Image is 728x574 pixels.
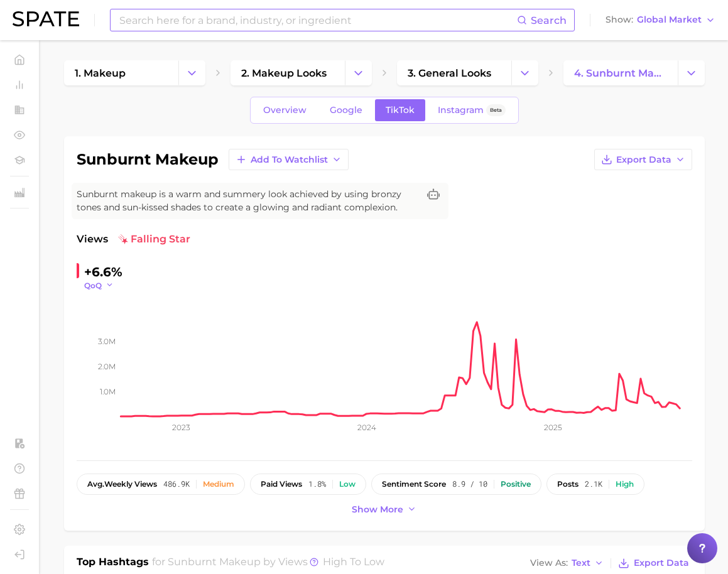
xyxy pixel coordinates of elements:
[13,11,79,26] img: SPATE
[527,555,607,571] button: View AsText
[87,480,157,489] span: weekly views
[563,60,678,85] a: 4. sunburnt makeup
[77,232,108,247] span: Views
[163,480,190,489] span: 486.9k
[261,480,302,489] span: paid views
[87,479,104,489] abbr: average
[557,480,579,489] span: posts
[349,501,420,518] button: Show more
[100,387,116,396] tspan: 1.0m
[168,556,261,568] span: sunburnt makeup
[152,555,384,572] h2: for by Views
[438,105,484,116] span: Instagram
[330,105,362,116] span: Google
[386,105,415,116] span: TikTok
[616,154,671,165] span: Export Data
[253,99,317,121] a: Overview
[77,152,219,167] h1: sunburnt makeup
[77,188,418,214] span: Sunburnt makeup is a warm and summery look achieved by using bronzy tones and sun-kissed shades t...
[637,16,702,23] span: Global Market
[501,480,531,489] div: Positive
[77,474,245,495] button: avg.weekly views486.9kMedium
[229,149,349,170] button: Add to Watchlist
[118,234,128,244] img: falling star
[308,480,326,489] span: 1.8%
[178,60,205,85] button: Change Category
[427,99,516,121] a: InstagramBeta
[531,14,567,26] span: Search
[634,558,689,568] span: Export Data
[118,232,190,247] span: falling star
[543,423,562,432] tspan: 2025
[382,480,446,489] span: sentiment score
[84,262,122,282] div: +6.6%
[490,105,502,116] span: Beta
[530,560,568,566] span: View As
[241,67,327,79] span: 2. makeup looks
[546,474,644,495] button: posts2.1kHigh
[250,474,366,495] button: paid views1.8%Low
[352,504,403,515] span: Show more
[203,480,234,489] div: Medium
[118,9,517,31] input: Search here for a brand, industry, or ingredient
[77,555,149,572] h1: Top Hashtags
[319,99,373,121] a: Google
[323,556,384,568] span: high to low
[251,154,328,165] span: Add to Watchlist
[616,480,634,489] div: High
[371,474,541,495] button: sentiment score8.9 / 10Positive
[231,60,345,85] a: 2. makeup looks
[98,337,116,346] tspan: 3.0m
[574,67,667,79] span: 4. sunburnt makeup
[572,560,590,566] span: Text
[408,67,491,79] span: 3. general looks
[452,480,487,489] span: 8.9 / 10
[397,60,511,85] a: 3. general looks
[585,480,602,489] span: 2.1k
[98,362,116,371] tspan: 2.0m
[606,16,633,23] span: Show
[357,423,376,432] tspan: 2024
[84,280,114,291] button: QoQ
[84,280,102,291] span: QoQ
[594,149,692,170] button: Export Data
[75,67,126,79] span: 1. makeup
[678,60,705,85] button: Change Category
[375,99,425,121] a: TikTok
[345,60,372,85] button: Change Category
[602,12,719,28] button: ShowGlobal Market
[511,60,538,85] button: Change Category
[171,423,190,432] tspan: 2023
[10,545,29,564] a: Log out. Currently logged in with e-mail jkno@cosmax.com.
[64,60,178,85] a: 1. makeup
[263,105,307,116] span: Overview
[615,555,692,572] button: Export Data
[339,480,356,489] div: Low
